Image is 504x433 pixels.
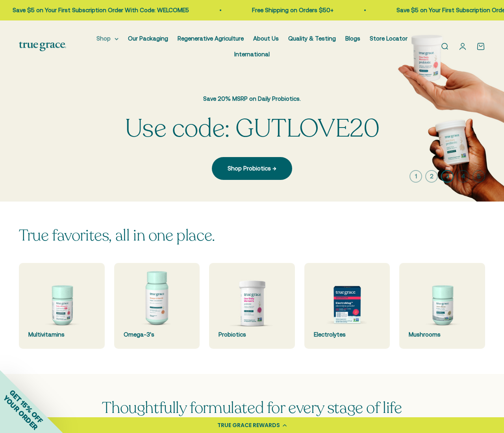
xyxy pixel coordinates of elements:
[409,170,422,183] button: 1
[425,170,438,183] button: 2
[472,170,485,183] button: 5
[125,94,379,104] p: Save 20% MSRP on Daily Probiotics.
[209,263,295,349] a: Probiotics
[114,263,200,349] a: Omega-3's
[19,263,105,349] a: Multivitamins
[288,35,336,42] a: Quality & Testing
[242,7,324,13] a: Free Shipping on Orders $50+
[441,170,454,183] button: 3
[217,421,280,429] div: TRUE GRACE REWARDS
[212,157,292,180] a: Shop Probiotics →
[28,330,95,339] div: Multivitamins
[457,170,469,183] button: 4
[102,397,402,418] span: Thoughtfully formulated for every stage of life
[253,35,279,42] a: About Us
[370,35,408,42] a: Store Locator
[96,34,119,43] summary: Shop
[399,263,485,349] a: Mushrooms
[128,35,168,42] a: Our Packaging
[314,330,381,339] div: Electrolytes
[178,35,244,42] a: Regenerative Agriculture
[409,330,476,339] div: Mushrooms
[125,111,379,146] split-lines: Use code: GUTLOVE20
[8,388,44,425] span: GET 15% OFF
[234,51,270,57] a: International
[304,263,390,349] a: Electrolytes
[124,330,191,339] div: Omega-3's
[219,330,285,339] div: Probiotics
[2,394,39,431] span: YOUR ORDER
[3,6,179,15] p: Save $5 on Your First Subscription Order With Code: WELCOME5
[19,225,215,246] split-lines: True favorites, all in one place.
[345,35,360,42] a: Blogs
